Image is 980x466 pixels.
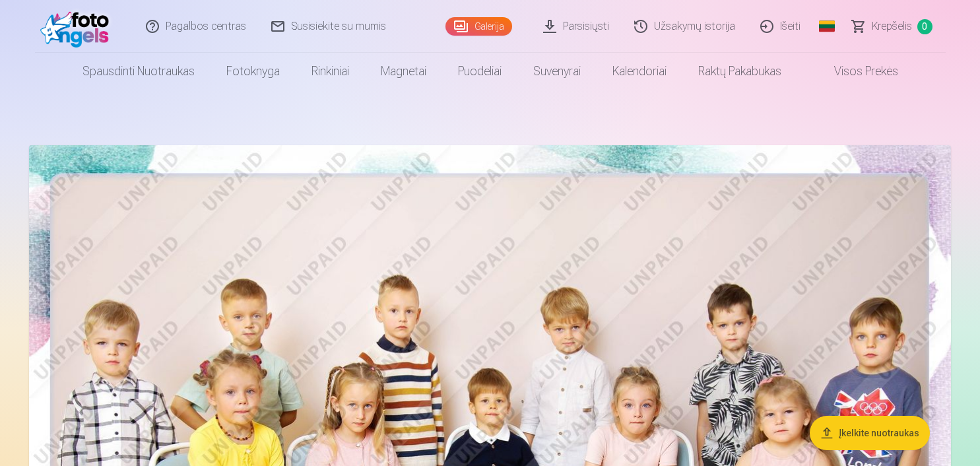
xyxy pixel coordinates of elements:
[296,53,365,90] a: Rinkiniai
[442,53,517,90] a: Puodeliai
[810,416,930,450] button: Įkelkite nuotraukas
[797,53,914,90] a: Visos prekės
[682,53,797,90] a: Raktų pakabukas
[872,18,912,34] span: Krepšelis
[445,17,512,36] a: Galerija
[517,53,597,90] a: Suvenyrai
[40,5,116,48] img: /fa2
[67,53,211,90] a: Spausdinti nuotraukas
[597,53,682,90] a: Kalendoriai
[211,53,296,90] a: Fotoknyga
[917,19,932,34] span: 0
[365,53,442,90] a: Magnetai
